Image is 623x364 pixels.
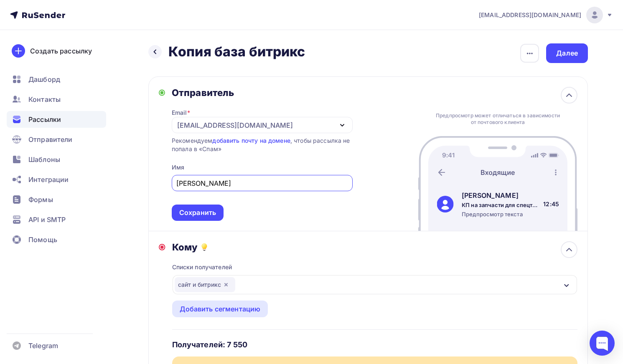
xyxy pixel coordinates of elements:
div: сайт и битрикс [175,277,235,292]
div: Далее [556,48,578,58]
h2: Копия база битрикс [168,43,305,60]
a: добавить почту на домене [212,137,290,144]
a: [EMAIL_ADDRESS][DOMAIN_NAME] [479,7,613,23]
span: Шаблоны [28,154,60,164]
div: [PERSON_NAME] [462,190,540,200]
a: Формы [7,191,106,208]
div: КП на запчасти для спецтехники [462,201,540,209]
a: Отправители [7,131,106,148]
div: 12:45 [543,200,559,208]
span: Формы [28,195,53,205]
a: Шаблоны [7,151,106,168]
div: Предпросмотр текста [462,210,540,218]
span: Дашборд [28,74,60,84]
span: Отправители [28,134,73,144]
div: Создать рассылку [30,46,92,56]
span: Рассылки [28,114,61,124]
div: Кому [172,241,578,253]
div: Предпросмотр может отличаться в зависимости от почтового клиента [434,112,562,126]
button: [EMAIL_ADDRESS][DOMAIN_NAME] [172,117,353,133]
div: Имя [172,163,184,172]
div: Сохранить [179,208,216,217]
span: Интеграции [28,174,69,185]
span: Telegram [28,341,58,351]
a: Дашборд [7,71,106,88]
span: Контакты [28,94,61,104]
button: сайт и битрикс [172,275,578,295]
a: Контакты [7,91,106,108]
div: Отправитель [172,87,353,99]
h4: Получателей: 7 550 [172,340,248,350]
span: [EMAIL_ADDRESS][DOMAIN_NAME] [479,11,581,19]
span: API и SMTP [28,215,66,225]
div: Email [172,109,190,117]
div: Добавить сегментацию [180,304,261,314]
div: Рекомендуем , чтобы рассылка не попала в «Спам» [172,136,353,153]
span: Помощь [28,235,57,245]
a: Рассылки [7,111,106,128]
div: Списки получателей [172,263,232,271]
div: [EMAIL_ADDRESS][DOMAIN_NAME] [177,120,293,130]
